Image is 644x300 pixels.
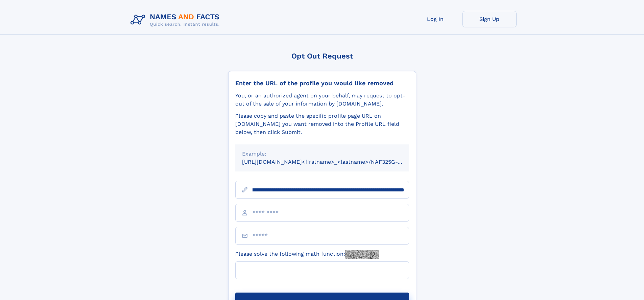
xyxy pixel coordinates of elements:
[408,11,462,27] a: Log In
[242,159,422,165] small: [URL][DOMAIN_NAME]<firstname>_<lastname>/NAF325G-xxxxxxxx
[235,92,409,108] div: You, or an authorized agent on your behalf, may request to opt-out of the sale of your informatio...
[462,11,517,27] a: Sign Up
[242,150,402,158] div: Example:
[235,79,409,87] div: Enter the URL of the profile you would like removed
[128,11,225,29] img: Logo Names and Facts
[235,112,409,136] div: Please copy and paste the specific profile page URL on [DOMAIN_NAME] you want removed into the Pr...
[228,52,416,60] div: Opt Out Request
[235,250,379,259] label: Please solve the following math function:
